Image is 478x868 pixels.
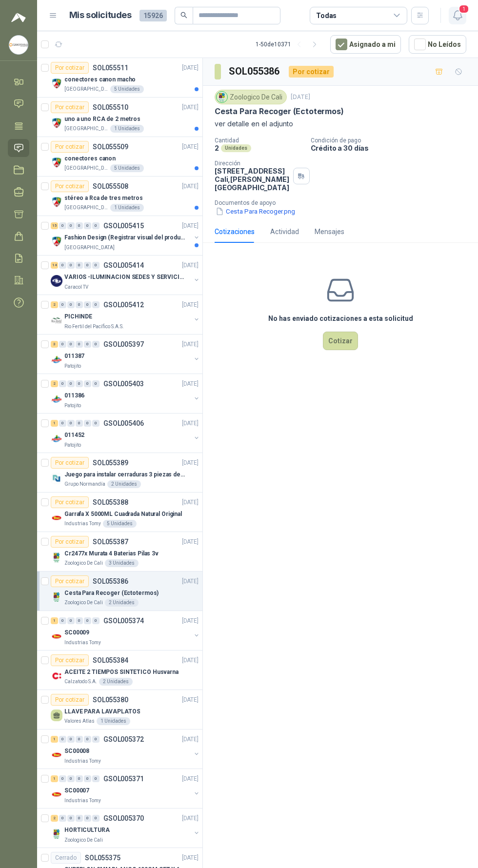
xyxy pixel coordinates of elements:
[92,301,100,308] div: 0
[92,420,100,427] div: 0
[67,301,75,308] div: 0
[215,206,296,217] button: Cesta Para Recoger.png
[64,243,115,251] p: [GEOGRAPHIC_DATA]
[51,222,58,229] div: 15
[76,815,83,822] div: 0
[9,36,28,54] img: Company Logo
[37,177,202,216] a: Por cotizarSOL055508[DATE] Company Logostéreo a Rca de tres metros[GEOGRAPHIC_DATA]1 Unidades
[182,577,199,586] p: [DATE]
[51,341,58,348] div: 3
[182,261,199,270] p: [DATE]
[64,796,101,804] p: Industrias Tomy
[69,8,132,22] h1: Mis solicitudes
[64,747,89,756] p: SC00008
[182,300,199,310] p: [DATE]
[51,575,89,587] div: Por cotizar
[92,815,100,822] div: 0
[92,775,100,782] div: 0
[103,617,144,624] p: GSOL005374
[103,736,144,743] p: GSOL005372
[59,301,66,308] div: 0
[64,431,84,440] p: 011452
[67,380,75,387] div: 0
[51,552,62,563] img: Company Logo
[315,226,344,237] div: Mensajes
[84,301,91,308] div: 0
[51,180,89,192] div: Por cotizar
[51,694,89,706] div: Por cotizar
[84,262,91,269] div: 0
[180,12,187,19] span: search
[51,617,58,624] div: 1
[37,532,202,572] a: Por cotizarSOL055387[DATE] Company LogoCr2477x Murata 4 Baterias Pilas 3vZoologico De Cali3 Unidades
[182,498,199,507] p: [DATE]
[182,853,199,863] p: [DATE]
[103,380,144,387] p: GSOL005403
[51,536,89,548] div: Por cotizar
[97,717,130,725] div: 1 Unidades
[51,775,58,782] div: 1
[215,167,289,192] p: [STREET_ADDRESS] Cali , [PERSON_NAME][GEOGRAPHIC_DATA]
[215,144,219,152] p: 2
[103,520,137,528] div: 5 Unidades
[37,493,202,532] a: Por cotizarSOL055388[DATE] Company LogoGarrafa X 5000ML Cuadrada Natural OriginalIndustrias Tomy5...
[64,204,108,212] p: [GEOGRAPHIC_DATA]
[92,222,100,229] div: 0
[182,814,199,823] p: [DATE]
[182,695,199,705] p: [DATE]
[51,315,62,326] img: Company Logo
[84,420,91,427] div: 0
[51,457,89,469] div: Por cotizar
[84,736,91,743] div: 0
[64,638,101,646] p: Industrias Tomy
[84,775,91,782] div: 0
[64,283,88,291] p: Caracol TV
[93,657,128,664] p: SOL055384
[93,459,128,466] p: SOL055389
[215,90,287,104] div: Zoologico De Cali
[449,7,466,24] button: 1
[84,380,91,387] div: 0
[51,789,62,800] img: Company Logo
[59,341,66,348] div: 0
[64,717,95,725] p: Valores Atlas
[311,144,474,152] p: Crédito a 30 días
[59,262,66,269] div: 0
[76,736,83,743] div: 0
[103,341,144,348] p: GSOL005397
[64,352,84,361] p: 011387
[51,670,62,682] img: Company Logo
[64,520,101,528] p: Industrias Tomy
[51,749,62,761] img: Company Logo
[182,379,199,389] p: [DATE]
[59,617,66,624] div: 0
[51,117,62,129] img: Company Logo
[51,417,200,449] a: 1 0 0 0 0 0 GSOL005406[DATE] Company Logo011452Patojito
[92,380,100,387] div: 0
[105,559,139,567] div: 3 Unidades
[64,826,110,835] p: HORTICULTURA
[93,696,128,703] p: SOL055380
[51,733,200,765] a: 1 0 0 0 0 0 GSOL005372[DATE] Company LogoSC00008Industrias Tomy
[51,512,62,524] img: Company Logo
[51,433,62,445] img: Company Logo
[76,301,83,308] div: 0
[64,164,108,172] p: [GEOGRAPHIC_DATA]
[51,157,62,168] img: Company Logo
[37,98,202,137] a: Por cotizarSOL055510[DATE] Company Logouno a uno RCA de 2 metros[GEOGRAPHIC_DATA]1 Unidades
[51,378,200,409] a: 2 0 0 0 0 0 GSOL005403[DATE] Company Logo011386Patojito
[103,262,144,269] p: GSOL005414
[76,262,83,269] div: 0
[311,137,474,144] p: Condición de pago
[64,441,81,449] p: Patojito
[84,222,91,229] div: 0
[316,10,337,21] div: Todas
[110,85,144,93] div: 5 Unidades
[67,341,75,348] div: 0
[268,313,413,324] h3: No has enviado cotizaciones a esta solicitud
[182,537,199,547] p: [DATE]
[217,92,227,102] img: Company Logo
[51,220,200,251] a: 15 0 0 0 0 0 GSOL005415[DATE] Company LogoFashion Design (Registrar visual del producto)[GEOGRAPH...
[64,154,116,163] p: conectores canon
[51,338,200,370] a: 3 0 0 0 0 0 GSOL005397[DATE] Company Logo011387Patojito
